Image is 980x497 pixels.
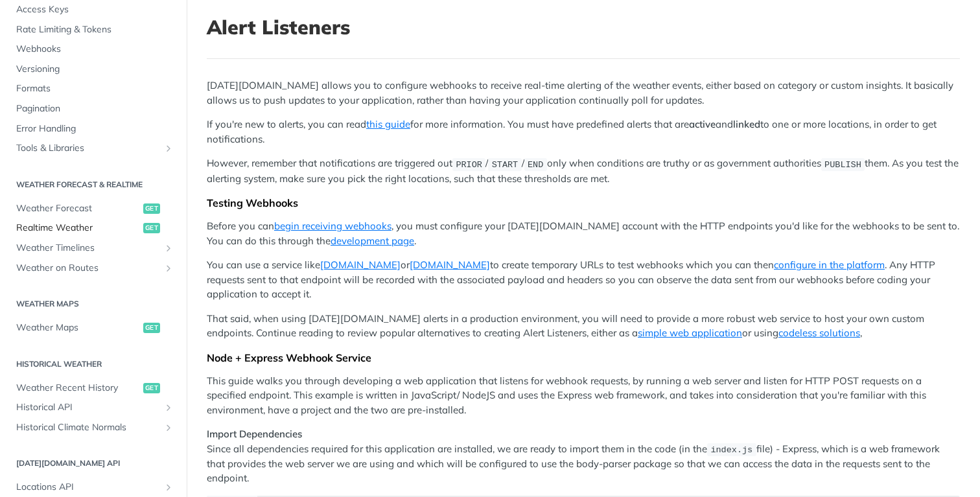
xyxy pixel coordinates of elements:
a: development page [331,235,414,247]
a: Error Handling [10,119,177,139]
a: this guide [366,118,410,130]
span: PUBLISH [824,159,861,169]
a: Weather Forecastget [10,199,177,218]
a: configure in the platform [774,259,885,271]
strong: linked [733,118,760,130]
span: Rate Limiting & Tokens [16,23,174,36]
span: Weather Recent History [16,382,140,395]
span: Historical API [16,401,160,414]
p: That said, when using [DATE][DOMAIN_NAME] alerts in a production environment, you will need to pr... [207,312,960,341]
a: Pagination [10,99,177,119]
span: Tools & Libraries [16,142,160,155]
h2: Weather Forecast & realtime [10,179,177,191]
p: If you're new to alerts, you can read for more information. You must have predefined alerts that ... [207,117,960,146]
a: Rate Limiting & Tokens [10,20,177,40]
span: Realtime Weather [16,222,140,235]
span: Pagination [16,102,174,115]
span: Locations API [16,481,160,494]
a: Tools & LibrariesShow subpages for Tools & Libraries [10,139,177,158]
span: Access Keys [16,3,174,16]
strong: active [689,118,716,130]
h2: Historical Weather [10,358,177,370]
p: You can use a service like or to create temporary URLs to test webhooks which you can then . Any ... [207,258,960,302]
span: index.js [710,445,752,455]
p: Since all dependencies required for this application are installed, we are ready to import them i... [207,427,960,486]
button: Show subpages for Locations API [163,482,174,492]
div: Node + Express Webhook Service [207,351,960,364]
span: get [143,323,160,333]
h2: Weather Maps [10,298,177,310]
a: Webhooks [10,40,177,59]
a: [DOMAIN_NAME] [320,259,401,271]
a: begin receiving webhooks [274,220,391,232]
span: get [143,223,160,233]
div: Testing Webhooks [207,196,960,209]
span: Versioning [16,63,174,76]
span: Formats [16,82,174,95]
a: [DOMAIN_NAME] [410,259,490,271]
a: Locations APIShow subpages for Locations API [10,478,177,497]
p: [DATE][DOMAIN_NAME] allows you to configure webhooks to receive real-time alerting of the weather... [207,78,960,108]
span: PRIOR [456,159,482,169]
a: Weather Recent Historyget [10,378,177,398]
a: simple web application [638,327,742,339]
button: Show subpages for Weather on Routes [163,263,174,273]
a: Historical APIShow subpages for Historical API [10,398,177,417]
span: START [492,159,519,169]
span: END [528,159,543,169]
span: get [143,203,160,214]
h1: Alert Listeners [207,16,960,39]
span: Weather Maps [16,321,140,334]
span: Weather Timelines [16,242,160,255]
button: Show subpages for Weather Timelines [163,243,174,253]
a: Historical Climate NormalsShow subpages for Historical Climate Normals [10,418,177,437]
p: However, remember that notifications are triggered out / / only when conditions are truthy or as ... [207,156,960,186]
span: Weather on Routes [16,262,160,275]
a: Versioning [10,60,177,79]
p: This guide walks you through developing a web application that listens for webhook requests, by r... [207,374,960,418]
button: Show subpages for Historical Climate Normals [163,422,174,433]
p: Before you can , you must configure your [DATE][DOMAIN_NAME] account with the HTTP endpoints you'... [207,219,960,248]
a: Realtime Weatherget [10,218,177,238]
button: Show subpages for Historical API [163,402,174,413]
button: Show subpages for Tools & Libraries [163,143,174,154]
span: Historical Climate Normals [16,421,160,434]
a: Weather Mapsget [10,318,177,338]
span: get [143,383,160,393]
h2: [DATE][DOMAIN_NAME] API [10,457,177,469]
a: codeless solutions [778,327,860,339]
strong: Import Dependencies [207,428,302,440]
span: Error Handling [16,122,174,135]
span: Weather Forecast [16,202,140,215]
a: Weather on RoutesShow subpages for Weather on Routes [10,259,177,278]
span: Webhooks [16,43,174,56]
a: Weather TimelinesShow subpages for Weather Timelines [10,238,177,258]
a: Formats [10,79,177,98]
